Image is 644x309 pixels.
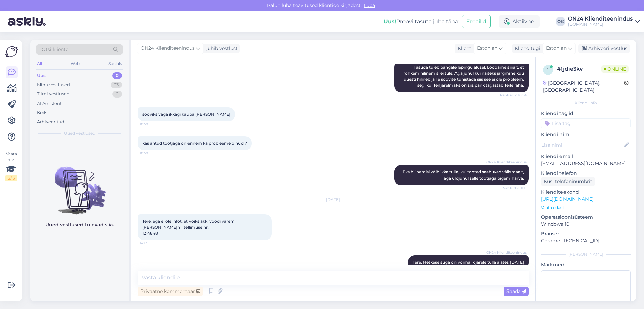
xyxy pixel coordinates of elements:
div: # 1jdie3kv [557,65,601,73]
div: Socials [107,59,123,68]
p: Brauser [541,230,631,237]
p: Kliendi email [541,153,631,160]
div: Minu vestlused [37,82,70,88]
p: Märkmed [541,261,631,268]
span: 10:59 [140,122,165,127]
p: Chrome [TECHNICAL_ID] [541,237,631,244]
span: Luba [362,2,377,8]
span: 10:59 [140,151,165,156]
div: Proovi tasuta juba täna: [384,17,459,26]
input: Lisa nimi [541,141,623,149]
p: Operatsioonisüsteem [541,214,631,221]
span: Eks hilinemisi võib ikka tulla, kui tooted saabuvad välismaalt, aga üldjuhul selle tootjaga pigem... [402,169,525,181]
b: Uus! [384,18,396,25]
div: Arhiveeri vestlus [578,44,630,53]
a: [URL][DOMAIN_NAME] [541,196,594,202]
span: Estonian [546,45,567,52]
div: Tiimi vestlused [37,91,70,98]
div: Klienditugi [512,45,540,52]
span: Nähtud ✓ 10:54 [500,93,527,98]
span: Tere. Hetkeseisuga on võimalik järele tulla alates [DATE] [413,260,524,265]
span: Nähtud ✓ 11:11 [501,186,527,191]
p: Windows 10 [541,221,631,228]
div: AI Assistent [37,100,62,107]
p: Uued vestlused tulevad siia. [45,221,114,228]
div: Klient [455,45,471,52]
span: sooviks väga ikkagi kaupa [PERSON_NAME] [142,112,230,117]
div: juhib vestlust [204,45,238,52]
span: 1 [547,67,549,72]
p: Kliendi telefon [541,170,631,177]
a: ON24 Klienditeenindus[DOMAIN_NAME] [568,16,640,27]
div: [DOMAIN_NAME] [568,22,633,27]
div: Kliendi info [541,100,631,106]
div: 0 [112,72,122,79]
div: 23 [111,82,122,88]
div: Küsi telefoninumbrit [541,177,595,186]
div: Vaata siia [5,151,17,181]
div: Arhiveeritud [37,119,64,125]
span: ON24 Klienditeenindus [141,45,195,52]
div: ON24 Klienditeenindus [568,16,633,22]
img: Askly Logo [5,45,18,58]
div: Web [69,59,81,68]
input: Lisa tag [541,118,631,128]
div: Aktiivne [499,15,540,28]
span: ON24 Klienditeenindus [486,250,527,255]
p: Klienditeekond [541,189,631,196]
p: Vaata edasi ... [541,205,631,211]
span: kas antud tootjaga on ennem ka probleeme olnud ? [142,141,247,146]
span: Saada [506,288,526,294]
p: Kliendi nimi [541,131,631,138]
span: Tasuda tuleb pangale lepingu alusel. Loodame siiralt, et rohkem hilinemisi ei tule. Aga juhul kui... [403,65,525,88]
span: ON24 Klienditeenindus [486,160,527,165]
div: Kõik [37,109,47,116]
span: Uued vestlused [64,130,95,137]
p: Kliendi tag'id [541,110,631,117]
div: 0 [112,91,122,98]
span: Online [601,65,629,73]
span: Estonian [477,45,497,52]
div: OK [556,17,565,26]
div: [DATE] [138,197,529,203]
button: Emailid [462,15,491,28]
div: Privaatne kommentaar [138,287,203,296]
div: [PERSON_NAME] [541,251,631,257]
div: 2 / 3 [5,175,17,181]
div: Uus [37,72,46,79]
div: All [36,59,43,68]
span: Tere. ega ei ole infot, et võiks äkki voodi varem [PERSON_NAME] ? tellimuse nr. 1214848 [142,219,236,236]
div: [GEOGRAPHIC_DATA], [GEOGRAPHIC_DATA] [543,80,624,94]
span: Otsi kliente [42,46,68,53]
p: [EMAIL_ADDRESS][DOMAIN_NAME] [541,160,631,167]
span: 14:13 [140,241,165,246]
img: No chats [30,155,129,215]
